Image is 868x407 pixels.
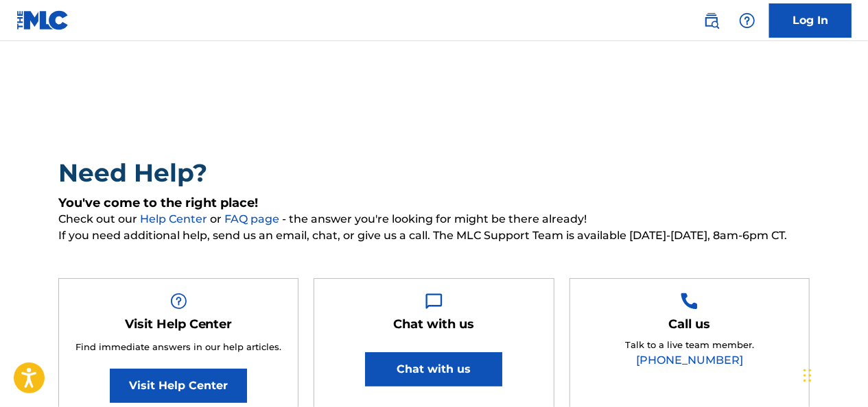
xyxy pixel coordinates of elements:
[681,293,698,310] img: Help Box Image
[224,212,282,225] a: FAQ page
[799,341,868,407] iframe: Chat Widget
[125,317,233,332] h5: Visit Help Center
[58,227,810,244] span: If you need additional help, send us an email, chat, or give us a call. The MLC Support Team is a...
[668,317,710,332] h5: Call us
[636,354,743,367] a: [PHONE_NUMBER]
[769,3,852,38] a: Log In
[625,338,754,352] p: Talk to a live team member.
[140,212,210,225] a: Help Center
[804,355,812,396] div: Drag
[393,317,474,332] h5: Chat with us
[734,7,761,34] div: Help
[703,12,720,29] img: search
[425,293,443,310] img: Help Box Image
[739,12,755,29] img: help
[16,10,69,30] img: MLC Logo
[365,352,502,386] button: Chat with us
[110,369,247,403] a: Visit Help Center
[75,341,281,352] span: Find immediate answers in our help articles.
[58,158,810,188] h2: Need Help?
[58,195,810,211] h5: You've come to the right place!
[170,293,187,310] img: Help Box Image
[58,211,810,227] span: Check out our or - the answer you're looking for might be there already!
[698,7,725,34] a: Public Search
